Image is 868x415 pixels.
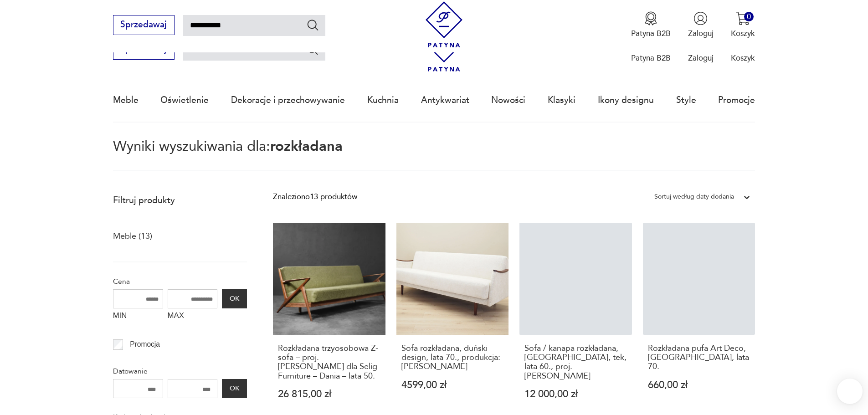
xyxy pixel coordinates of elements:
p: Wyniki wyszukiwania dla: [113,140,755,171]
img: Patyna - sklep z meblami i dekoracjami vintage [421,1,467,47]
button: 0Koszyk [731,11,755,39]
p: Zaloguj [688,53,714,63]
p: Filtruj produkty [113,195,247,206]
img: Ikona medalu [644,11,658,26]
a: Kuchnia [367,79,399,121]
label: MIN [113,308,163,326]
button: OK [222,379,247,398]
p: 4599,00 zł [401,380,504,390]
a: Meble [113,79,139,121]
a: Ikona medaluPatyna B2B [631,11,671,39]
a: Nowości [491,79,525,121]
h3: Sofa rozkładana, duński design, lata 70., produkcja: [PERSON_NAME] [401,344,504,372]
a: Dekoracje i przechowywanie [231,79,345,121]
img: Ikonka użytkownika [693,11,708,26]
p: Cena [113,276,247,287]
a: Sprzedawaj [113,46,175,54]
p: Promocja [130,338,160,350]
button: Zaloguj [688,11,714,39]
label: MAX [168,308,218,326]
a: Klasyki [548,79,575,121]
p: Zaloguj [688,28,714,39]
p: 12 000,00 zł [524,389,627,399]
button: Szukaj [306,18,319,31]
h3: Sofa / kanapa rozkładana, [GEOGRAPHIC_DATA], tek, lata 60., proj. [PERSON_NAME] [524,344,627,381]
button: Patyna B2B [631,11,671,39]
img: Ikona koszyka [736,11,750,26]
button: Sprzedawaj [113,15,175,35]
span: rozkładana [270,137,343,156]
h3: Rozkładana pufa Art Deco, [GEOGRAPHIC_DATA], lata 70. [648,344,750,372]
a: Style [676,79,696,121]
a: Ikony designu [598,79,654,121]
a: Oświetlenie [160,79,209,121]
button: Szukaj [306,43,319,56]
div: Sortuj według daty dodania [654,191,734,203]
a: Meble (13) [113,229,152,244]
a: Sprzedawaj [113,22,175,29]
a: Antykwariat [421,79,469,121]
p: Datowanie [113,365,247,377]
p: Koszyk [731,28,755,39]
div: Znaleziono 13 produktów [273,191,357,203]
a: Promocje [718,79,755,121]
h3: Rozkładana trzyosobowa Z- sofa – proj. [PERSON_NAME] dla Selig Furniture – Dania – lata 50. [278,344,380,381]
iframe: Smartsupp widget button [837,379,863,404]
p: Koszyk [731,53,755,63]
p: Patyna B2B [631,28,671,39]
p: 660,00 zł [648,380,750,390]
p: 26 815,00 zł [278,389,380,399]
p: Patyna B2B [631,53,671,63]
button: OK [222,289,247,308]
div: 0 [744,12,754,21]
